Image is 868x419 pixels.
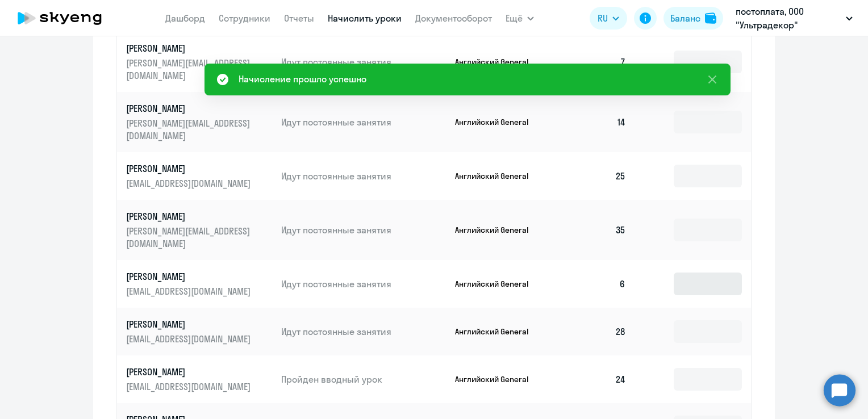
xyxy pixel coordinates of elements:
div: Баланс [670,11,700,25]
span: RU [598,11,608,25]
p: [EMAIL_ADDRESS][DOMAIN_NAME] [126,177,253,190]
td: 7 [556,32,635,92]
a: [PERSON_NAME][EMAIL_ADDRESS][DOMAIN_NAME] [126,366,272,393]
p: Английский General [455,374,540,384]
td: 28 [556,308,635,355]
td: 14 [556,92,635,152]
p: Английский General [455,57,540,67]
div: Начисление прошло успешно [239,72,366,86]
button: Балансbalance [663,7,723,30]
p: [PERSON_NAME] [126,162,253,175]
p: Идут постоянные занятия [281,224,446,236]
p: Английский General [455,171,540,181]
p: Идут постоянные занятия [281,325,446,338]
a: Отчеты [284,12,314,24]
p: Идут постоянные занятия [281,278,446,290]
a: Документооборот [415,12,492,24]
p: [PERSON_NAME] [126,270,253,283]
a: [PERSON_NAME][EMAIL_ADDRESS][DOMAIN_NAME] [126,318,272,345]
td: 6 [556,260,635,308]
p: [EMAIL_ADDRESS][DOMAIN_NAME] [126,380,253,393]
a: Сотрудники [219,12,270,24]
p: [PERSON_NAME] [126,318,253,330]
span: Ещё [506,11,523,25]
p: [PERSON_NAME] [126,42,253,55]
p: постоплата, ООО "Ультрадекор" [736,5,841,32]
td: 24 [556,355,635,403]
p: [PERSON_NAME][EMAIL_ADDRESS][DOMAIN_NAME] [126,57,253,82]
p: Идут постоянные занятия [281,116,446,128]
a: [PERSON_NAME][EMAIL_ADDRESS][DOMAIN_NAME] [126,162,272,190]
p: Пройден вводный урок [281,373,446,386]
a: [PERSON_NAME][EMAIL_ADDRESS][DOMAIN_NAME] [126,270,272,298]
td: 25 [556,152,635,200]
button: Ещё [506,7,534,30]
p: [PERSON_NAME][EMAIL_ADDRESS][DOMAIN_NAME] [126,117,253,142]
a: [PERSON_NAME][PERSON_NAME][EMAIL_ADDRESS][DOMAIN_NAME] [126,210,272,250]
p: [PERSON_NAME] [126,102,253,115]
img: balance [705,12,716,24]
a: [PERSON_NAME][PERSON_NAME][EMAIL_ADDRESS][DOMAIN_NAME] [126,102,272,142]
p: Английский General [455,225,540,235]
p: [PERSON_NAME] [126,366,253,378]
a: Дашборд [165,12,205,24]
button: RU [590,7,627,30]
p: [EMAIL_ADDRESS][DOMAIN_NAME] [126,285,253,298]
p: Идут постоянные занятия [281,56,446,68]
td: 35 [556,200,635,260]
p: [PERSON_NAME][EMAIL_ADDRESS][DOMAIN_NAME] [126,225,253,250]
p: [PERSON_NAME] [126,210,253,223]
a: [PERSON_NAME][PERSON_NAME][EMAIL_ADDRESS][DOMAIN_NAME] [126,42,272,82]
p: Английский General [455,326,540,337]
button: постоплата, ООО "Ультрадекор" [730,5,858,32]
p: [EMAIL_ADDRESS][DOMAIN_NAME] [126,333,253,345]
p: Английский General [455,279,540,289]
a: Начислить уроки [328,12,402,24]
p: Английский General [455,117,540,127]
p: Идут постоянные занятия [281,170,446,182]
